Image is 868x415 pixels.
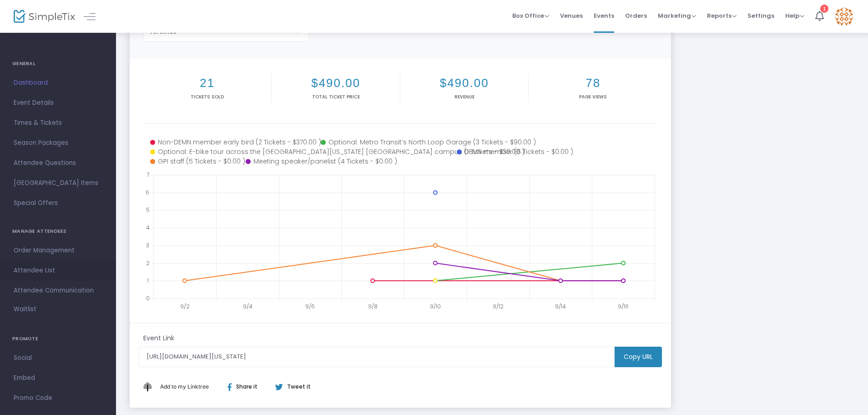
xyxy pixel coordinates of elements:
[658,11,696,20] span: Marketing
[12,222,104,241] h4: MANAGE ATTENDEES
[146,171,149,179] text: 7
[147,277,149,284] text: 1
[243,302,252,310] text: 9/4
[615,347,662,367] m-button: Copy URL
[158,376,211,398] button: Add This to My Linktree
[530,93,655,100] p: Page Views
[625,4,647,27] span: Orders
[14,197,102,209] span: Special Offers
[14,245,102,256] span: Order Management
[180,302,190,310] text: 9/2
[368,302,378,310] text: 9/8
[493,302,504,310] text: 9/12
[14,285,102,297] span: Attendee Communication
[14,265,102,277] span: Attendee List
[14,305,36,314] span: Waitlist
[146,241,149,249] text: 3
[512,11,549,20] span: Box Office
[145,93,269,100] p: Tickets sold
[618,302,629,310] text: 9/16
[14,157,102,169] span: Attendee Questions
[14,117,102,129] span: Times & Tickets
[820,5,828,13] div: 1
[218,383,275,391] div: Share it
[273,76,398,90] h2: $490.00
[555,302,566,310] text: 9/14
[14,392,102,404] span: Promo Code
[560,4,583,27] span: Venues
[146,259,150,266] text: 2
[146,188,149,196] text: 6
[530,76,655,90] h2: 78
[14,77,102,89] span: Dashboard
[14,352,102,364] span: Social
[143,333,174,343] m-panel-subtitle: Event Link
[266,383,315,391] div: Tweet it
[14,372,102,384] span: Embed
[14,137,102,149] span: Season Packages
[145,76,269,90] h2: 21
[402,76,526,90] h2: $490.00
[402,93,526,100] p: Revenue
[14,177,102,189] span: [GEOGRAPHIC_DATA] Items
[747,4,774,27] span: Settings
[146,224,150,231] text: 4
[707,11,737,20] span: Reports
[785,11,804,20] span: Help
[14,97,102,109] span: Event Details
[146,294,150,302] text: 0
[12,330,104,348] h4: PROMOTE
[146,206,150,214] text: 5
[12,55,104,73] h4: GENERAL
[305,302,315,310] text: 9/6
[594,4,614,27] span: Events
[273,93,398,100] p: Total Ticket Price
[160,383,209,390] span: Add to my Linktree
[143,382,158,391] img: linktree
[430,302,441,310] text: 9/10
